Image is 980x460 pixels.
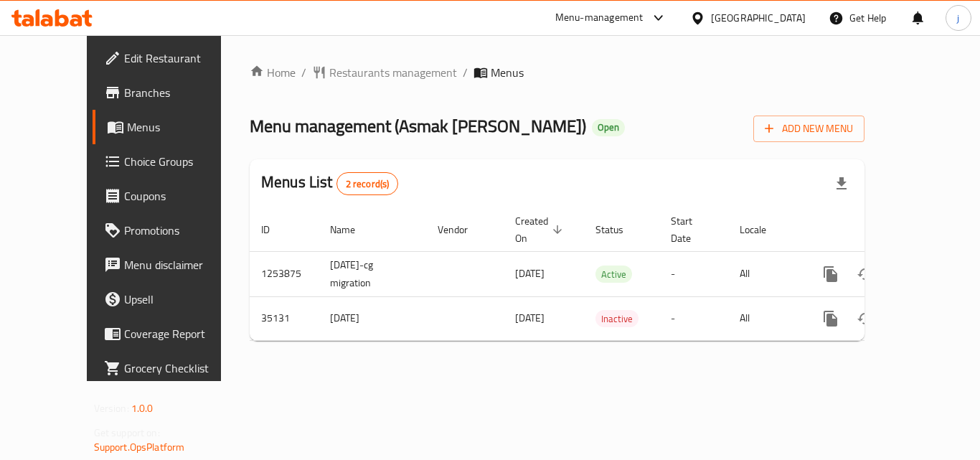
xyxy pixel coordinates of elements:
span: Choice Groups [124,153,239,170]
td: - [659,251,728,296]
span: [DATE] [515,309,545,327]
span: Active [595,266,632,283]
span: Restaurants management [329,64,457,81]
a: Home [250,64,296,81]
button: Add New Menu [753,116,864,142]
div: Total records count [336,172,399,195]
a: Coupons [93,179,250,213]
h2: Menus List [261,172,398,195]
a: Menus [93,110,250,144]
span: Start Date [671,212,711,247]
td: 1253875 [250,251,319,296]
nav: breadcrumb [250,64,864,81]
td: All [728,296,802,340]
span: Name [330,221,374,238]
span: 2 record(s) [337,177,398,191]
span: Vendor [438,221,486,238]
span: Version: [94,399,129,418]
li: / [463,64,468,81]
a: Grocery Checklist [93,351,250,385]
span: Open [592,121,625,133]
div: Export file [824,166,859,201]
td: 35131 [250,296,319,340]
button: more [814,301,848,336]
span: Edit Restaurant [124,50,239,67]
td: - [659,296,728,340]
td: [DATE] [319,296,426,340]
span: j [957,10,959,26]
a: Upsell [93,282,250,316]
th: Actions [802,208,963,252]
a: Branches [93,75,250,110]
table: enhanced table [250,208,963,341]
span: Menus [127,118,239,136]
span: Add New Menu [765,120,853,138]
a: Support.OpsPlatform [94,438,185,456]
div: [GEOGRAPHIC_DATA] [711,10,806,26]
a: Choice Groups [93,144,250,179]
span: Locale [740,221,785,238]
a: Menu disclaimer [93,248,250,282]
div: Menu-management [555,9,644,27]
span: Grocery Checklist [124,360,239,377]
span: Menu management ( Asmak [PERSON_NAME] ) [250,110,586,142]
a: Coverage Report [93,316,250,351]
span: [DATE] [515,264,545,283]
a: Edit Restaurant [93,41,250,75]
span: Promotions [124,222,239,239]
a: Restaurants management [312,64,457,81]
a: Promotions [93,213,250,248]
li: / [301,64,306,81]
button: Change Status [848,301,882,336]
span: 1.0.0 [131,399,154,418]
span: Created On [515,212,567,247]
span: Coverage Report [124,325,239,342]
div: Inactive [595,310,639,327]
div: Active [595,266,632,283]
span: ID [261,221,288,238]
span: Coupons [124,187,239,205]
span: Menus [491,64,524,81]
button: Change Status [848,257,882,291]
span: Upsell [124,291,239,308]
td: All [728,251,802,296]
span: Get support on: [94,423,160,442]
span: Inactive [595,311,639,327]
span: Menu disclaimer [124,256,239,273]
button: more [814,257,848,291]
span: Status [595,221,642,238]
span: Branches [124,84,239,101]
td: [DATE]-cg migration [319,251,426,296]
